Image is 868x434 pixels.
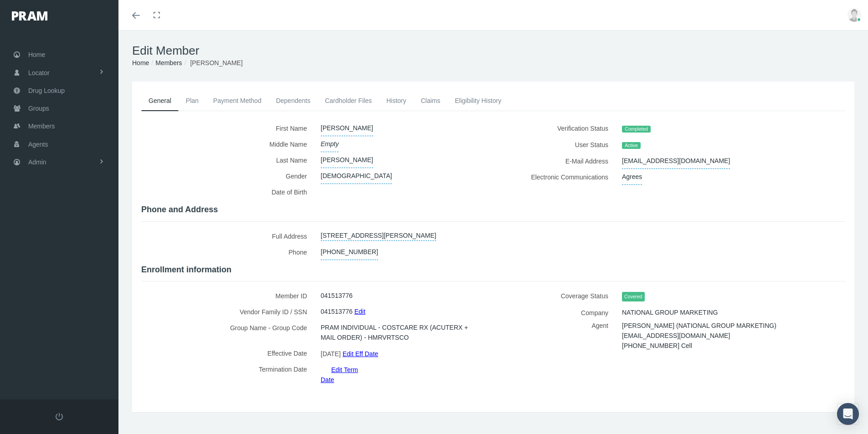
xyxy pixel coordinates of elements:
span: Locator [28,64,50,82]
span: [PERSON_NAME] [321,120,373,136]
div: Open Intercom Messenger [837,403,859,425]
span: [PHONE_NUMBER] Cell [622,339,692,352]
label: Middle Name [141,136,314,152]
a: Edit [354,305,365,318]
label: E-Mail Address [500,153,616,169]
label: First Name [141,120,314,136]
a: Claims [413,91,447,111]
span: 041513776 [321,288,353,303]
label: Group Name - Group Code [141,320,314,345]
label: Phone [141,244,314,260]
label: Effective Date [141,345,314,361]
label: Last Name [141,152,314,168]
img: user-placeholder.jpg [847,8,861,22]
span: [EMAIL_ADDRESS][DOMAIN_NAME] [622,329,730,342]
a: Plan [179,91,206,111]
span: Active [622,142,641,149]
label: Agent [500,321,616,357]
span: 041513776 [321,304,353,319]
span: Members [28,117,55,135]
h4: Phone and Address [141,205,845,215]
a: General [141,91,179,111]
a: [STREET_ADDRESS][PERSON_NAME] [321,228,437,241]
a: Members [155,59,182,66]
span: [PERSON_NAME] [190,59,242,66]
span: [DATE] [321,347,341,361]
a: History [379,91,414,111]
h1: Edit Member [132,44,854,58]
span: [PERSON_NAME] [321,152,373,168]
label: Date of Birth [141,184,314,200]
span: [EMAIL_ADDRESS][DOMAIN_NAME] [622,153,730,169]
h4: Enrollment information [141,265,845,275]
span: Empty [321,136,339,152]
label: Vendor Family ID / SSN [141,304,314,320]
label: Coverage Status [500,288,616,305]
span: Home [28,46,45,63]
span: Groups [28,100,49,117]
label: Verification Status [500,120,616,137]
span: [PHONE_NUMBER] [321,244,378,260]
label: Termination Date [141,361,314,385]
span: [DEMOGRAPHIC_DATA] [321,168,392,184]
a: Edit Eff Date [343,347,378,360]
label: Electronic Communications [500,169,616,185]
span: NATIONAL GROUP MARKETING [622,305,718,320]
span: Agrees [622,169,642,185]
label: Full Address [141,228,314,244]
span: Covered [622,292,645,301]
a: Edit Term Date [321,363,358,386]
span: [PERSON_NAME] (NATIONAL GROUP MARKETING) [622,319,776,332]
span: Drug Lookup [28,82,65,99]
span: Admin [28,153,46,171]
span: Completed [622,126,651,133]
label: Member ID [141,288,314,304]
img: PRAM_20_x_78.png [12,11,47,20]
label: User Status [500,137,616,153]
label: Gender [141,168,314,184]
span: Agents [28,136,48,153]
a: Home [132,59,149,66]
a: Eligibility History [447,91,508,111]
a: Dependents [269,91,318,111]
a: Payment Method [206,91,269,111]
span: PRAM INDIVIDUAL - COSTCARE RX (ACUTERX + MAIL ORDER) - HMRVRTSCO [321,320,480,345]
a: Cardholder Files [318,91,379,111]
label: Company [500,305,616,321]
